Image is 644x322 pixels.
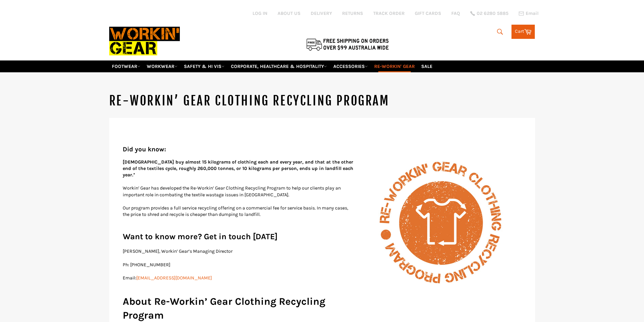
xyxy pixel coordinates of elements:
img: Flat $9.95 shipping Australia wide [305,37,390,51]
a: RETURNS [342,10,363,17]
a: Cart [511,25,535,39]
a: ABOUT US [278,10,301,17]
a: Email [519,11,539,16]
a: RE-WORKIN' GEAR [372,60,418,72]
p: [PERSON_NAME], Workin’ Gear’s Managing Director [123,248,522,254]
a: WORKWEAR [144,60,180,72]
p: Workin’ Gear has developed the Re-Workin’ Gear Clothing Recycling Program to help our clients pla... [123,185,522,198]
a: Log in [253,10,267,16]
a: TRACK ORDER [373,10,405,17]
h3: Want to know more? Get in touch [DATE] [123,231,522,242]
h1: Re-Workin’ Gear Clothing Recycling Program [109,93,535,109]
p: Our program provides a full service recycling offering on a commercial fee for service basis. In ... [123,205,522,218]
img: Workin Gear leaders in Workwear, Safety Boots, PPE, Uniforms. Australia's No.1 in Workwear [109,22,180,60]
a: FOOTWEAR [109,60,143,72]
span: Email [526,11,539,16]
a: FAQ [451,10,460,17]
a: GIFT CARDS [415,10,441,17]
a: ACCESSORIES [331,60,371,72]
p: Ph: [PHONE_NUMBER] [123,262,522,268]
p: Email: [123,275,522,281]
strong: [DEMOGRAPHIC_DATA] buy almost 15 kilograms of clothing each and every year, and that at the other... [123,159,353,178]
img: Re-Workin' Gear - Clothing Recyvlnc Program [359,145,522,300]
a: SAFETY & HI VIS [181,60,227,72]
span: 02 6280 5885 [477,11,508,16]
a: 02 6280 5885 [470,11,508,16]
a: DELIVERY [311,10,332,17]
a: SALE [419,60,435,72]
h2: Did you know: [123,145,522,154]
a: [EMAIL_ADDRESS][DOMAIN_NAME] [136,275,212,281]
a: CORPORATE, HEALTHCARE & HOSPITALITY [228,60,330,72]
